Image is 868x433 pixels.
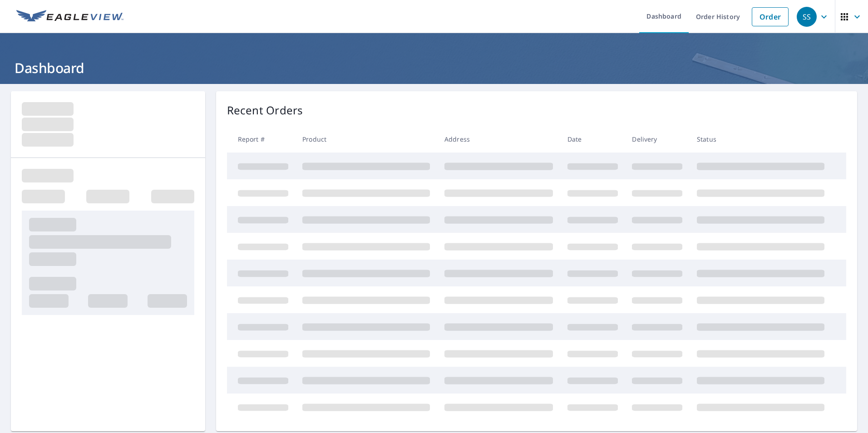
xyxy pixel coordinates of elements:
th: Report # [227,126,296,153]
th: Date [560,126,625,153]
th: Address [437,126,560,153]
th: Product [295,126,437,153]
th: Status [690,126,832,153]
a: Order [752,7,789,26]
p: Recent Orders [227,102,303,118]
div: SS [797,7,817,27]
h1: Dashboard [11,59,857,77]
img: EV Logo [16,10,123,24]
th: Delivery [625,126,690,153]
